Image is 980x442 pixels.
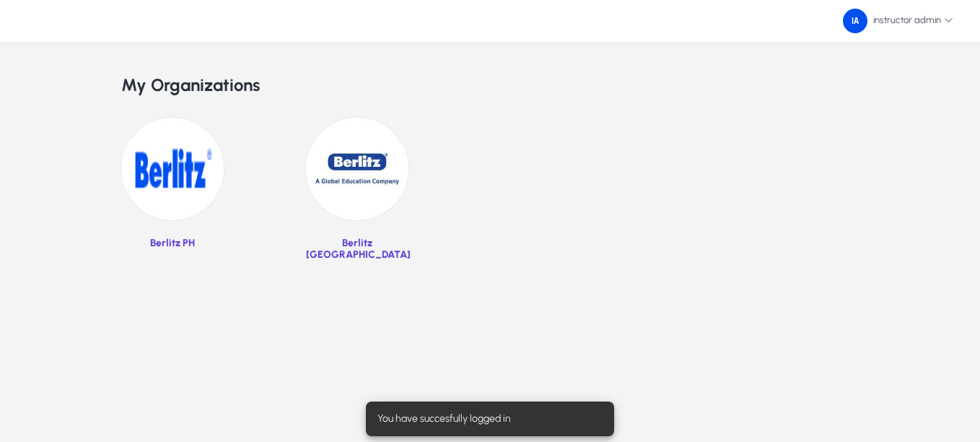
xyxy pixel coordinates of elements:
[366,402,608,436] div: You have succesfully logged in
[121,238,224,250] p: Berlitz PH
[306,118,408,272] a: Berlitz [GEOGRAPHIC_DATA]
[121,118,224,220] img: 28.png
[306,238,408,261] p: Berlitz [GEOGRAPHIC_DATA]
[121,75,859,96] h2: My Organizations
[831,8,965,34] button: instructor admin
[843,9,867,33] img: 239.png
[121,118,224,272] a: Berlitz PH
[843,9,953,33] span: instructor admin
[306,118,408,220] img: 34.jpg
